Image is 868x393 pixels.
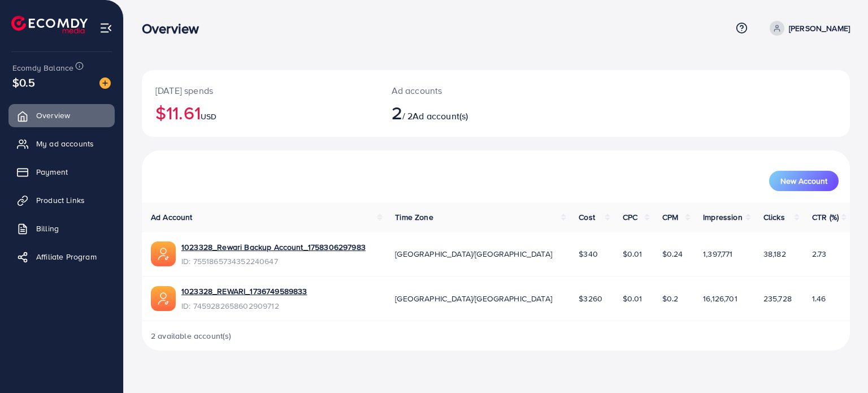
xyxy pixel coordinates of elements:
[395,248,552,260] span: [GEOGRAPHIC_DATA]/[GEOGRAPHIC_DATA]
[413,110,468,122] span: Ad account(s)
[36,223,59,234] span: Billing
[763,211,785,223] span: Clicks
[703,293,737,304] span: 16,126,701
[623,211,637,223] span: CPC
[99,21,112,34] img: menu
[181,300,307,312] span: ID: 7459282658602909712
[181,241,366,253] a: 1023328_Rewari Backup Account_1758306297983
[12,62,73,74] span: Ecomdy Balance
[36,251,97,262] span: Affiliate Program
[812,211,839,223] span: CTR (%)
[769,171,839,191] button: New Account
[36,138,94,149] span: My ad accounts
[155,102,364,123] h2: $11.61
[8,245,115,268] a: Affiliate Program
[579,293,602,304] span: $3260
[623,293,643,304] span: $0.01
[579,248,598,260] span: $340
[151,211,193,223] span: Ad Account
[8,104,115,127] a: Overview
[142,20,208,37] h3: Overview
[395,293,552,304] span: [GEOGRAPHIC_DATA]/[GEOGRAPHIC_DATA]
[151,286,176,311] img: ic-ads-acc.e4c84228.svg
[181,286,307,297] a: 1023328_REWARI_1736749589833
[36,166,68,178] span: Payment
[8,217,115,240] a: Billing
[579,211,595,223] span: Cost
[99,77,111,89] img: image
[11,16,88,33] img: logo
[763,248,786,260] span: 38,182
[662,293,679,304] span: $0.2
[392,102,541,123] h2: / 2
[765,21,850,36] a: [PERSON_NAME]
[155,84,364,97] p: [DATE] spends
[8,161,115,183] a: Payment
[12,74,36,90] span: $0.5
[812,293,826,304] span: 1.46
[395,211,433,223] span: Time Zone
[201,111,216,122] span: USD
[780,177,827,185] span: New Account
[36,195,85,206] span: Product Links
[662,248,683,260] span: $0.24
[8,189,115,211] a: Product Links
[151,241,176,266] img: ic-ads-acc.e4c84228.svg
[151,330,232,342] span: 2 available account(s)
[392,84,541,97] p: Ad accounts
[392,100,402,126] span: 2
[181,256,366,267] span: ID: 7551865734352240647
[662,211,678,223] span: CPM
[763,293,792,304] span: 235,728
[703,248,732,260] span: 1,397,771
[789,21,850,35] p: [PERSON_NAME]
[812,248,827,260] span: 2.73
[8,132,115,155] a: My ad accounts
[623,248,643,260] span: $0.01
[36,110,70,121] span: Overview
[703,211,743,223] span: Impression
